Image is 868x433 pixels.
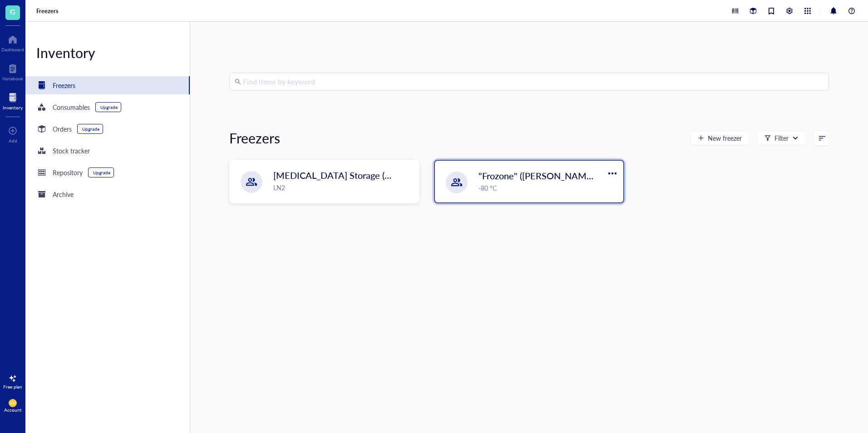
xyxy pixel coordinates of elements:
div: Freezers [229,129,280,147]
div: Upgrade [93,170,110,175]
button: New freezer [690,131,750,145]
a: Dashboard [1,32,24,52]
a: Inventory [3,90,23,110]
a: Freezers [25,76,190,94]
div: Repository [53,167,83,177]
span: New freezer [708,134,742,142]
div: Orders [53,124,72,134]
div: Inventory [3,105,23,110]
div: Free plan [3,384,22,389]
a: OrdersUpgrade [25,120,190,138]
div: Dashboard [1,47,24,52]
div: Filter [774,133,789,143]
div: Upgrade [100,104,118,110]
span: G [10,6,15,17]
a: Freezers [36,7,60,15]
a: ConsumablesUpgrade [25,98,190,116]
span: [MEDICAL_DATA] Storage ([PERSON_NAME]/[PERSON_NAME]) [273,169,536,182]
a: Stock tracker [25,142,190,160]
a: Archive [25,185,190,203]
div: LN2 [273,182,414,192]
div: Notebook [2,76,23,81]
div: Account [4,407,22,413]
div: Add [9,138,17,143]
div: Upgrade [82,126,99,132]
div: Consumables [53,102,90,112]
div: -80 °C [478,183,618,193]
div: Inventory [25,44,190,62]
div: Stock tracker [53,146,90,156]
div: Freezers [53,80,75,90]
a: RepositoryUpgrade [25,163,190,182]
span: EM [10,401,15,405]
a: Notebook [2,61,23,81]
span: "Frozone" ([PERSON_NAME]/[PERSON_NAME]) [478,169,674,182]
div: Archive [53,189,74,199]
